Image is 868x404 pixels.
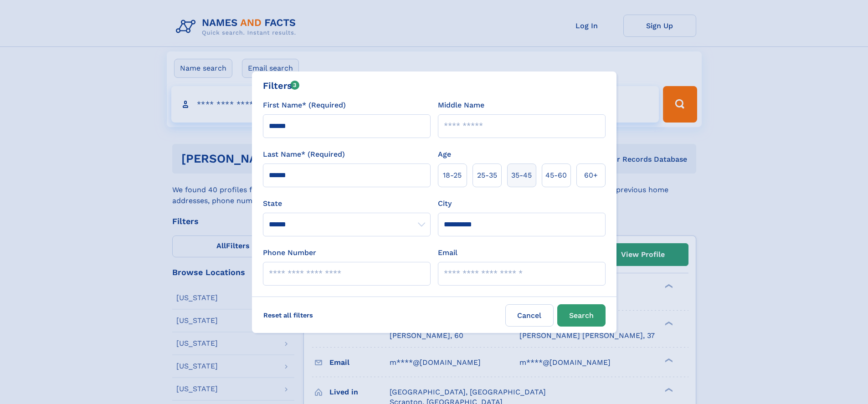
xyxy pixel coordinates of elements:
label: Middle Name [438,100,484,111]
span: 60+ [584,170,598,181]
label: Phone Number [263,247,316,258]
span: 35‑45 [511,170,532,181]
span: 45‑60 [545,170,567,181]
label: Cancel [505,304,554,327]
label: Last Name* (Required) [263,149,345,160]
label: City [438,198,452,209]
label: State [263,198,431,209]
label: Reset all filters [257,304,319,326]
span: 18‑25 [443,170,462,181]
span: 25‑35 [477,170,497,181]
label: Age [438,149,451,160]
label: Email [438,247,457,258]
label: First Name* (Required) [263,100,346,111]
button: Search [557,304,606,327]
div: Filters [263,79,300,92]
